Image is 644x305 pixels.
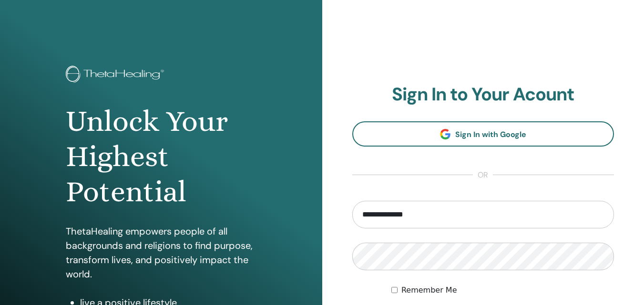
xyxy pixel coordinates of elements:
span: Sign In with Google [455,129,526,139]
h1: Unlock Your Highest Potential [66,104,256,210]
div: Keep me authenticated indefinitely or until I manually logout [391,285,614,296]
a: Sign In with Google [352,121,614,147]
label: Remember Me [401,285,457,296]
span: or [473,169,493,181]
h2: Sign In to Your Acount [352,84,614,106]
p: ThetaHealing empowers people of all backgrounds and religions to find purpose, transform lives, a... [66,224,256,281]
